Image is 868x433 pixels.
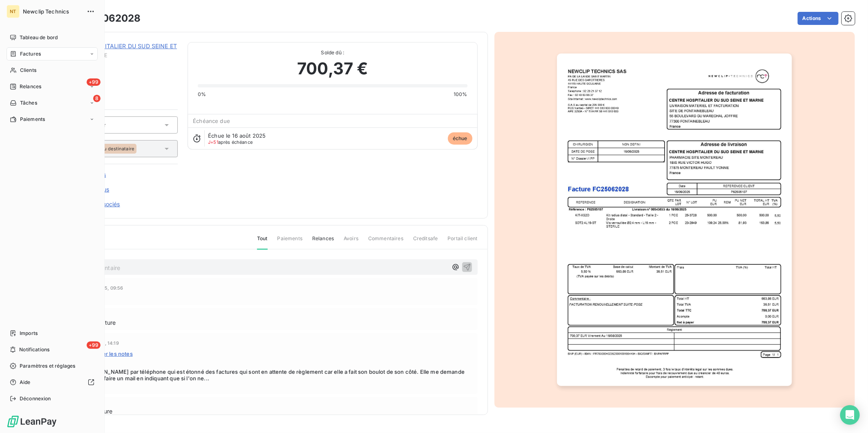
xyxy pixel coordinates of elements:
[454,91,468,98] span: 100%
[448,132,472,145] span: échue
[53,359,474,366] span: Notes :
[7,5,20,18] div: NT
[344,235,358,249] span: Avoirs
[85,350,133,357] span: Masquer les notes
[368,235,403,249] span: Commentaires
[53,368,474,382] span: Eu Madame [PERSON_NAME] par téléphone qui est étonné des factures qui sont en attente de règlemen...
[208,139,218,145] span: J+51
[198,91,206,98] span: 0%
[87,78,101,86] span: +99
[87,341,101,349] span: +99
[20,379,31,386] span: Aide
[20,99,37,107] span: Tâches
[64,52,178,58] span: CHSEINEMARNE
[76,11,141,26] h3: FC25062028
[413,235,438,249] span: Creditsafe
[20,395,51,402] span: Déconnexion
[20,50,41,58] span: Factures
[447,235,477,249] span: Portail client
[193,118,230,124] span: Échéance due
[93,95,101,102] span: 8
[208,140,253,145] span: après échéance
[20,83,41,90] span: Relances
[277,235,302,249] span: Paiements
[53,384,474,391] span: Afficher la suite
[840,405,860,425] div: Open Intercom Messenger
[20,362,75,370] span: Paramètres et réglages
[7,415,57,428] img: Logo LeanPay
[20,116,45,123] span: Paiements
[312,235,334,249] span: Relances
[297,56,368,81] span: 700,37 €
[23,8,82,15] span: Newclip Technics
[198,49,467,56] span: Solde dû :
[7,376,98,389] a: Aide
[19,346,49,353] span: Notifications
[64,42,177,49] a: CENTRE HOSPITALIER DU SUD SEINE ET
[20,34,58,41] span: Tableau de bord
[208,132,266,139] span: Échue le 16 août 2025
[20,67,36,74] span: Clients
[557,54,792,386] img: invoice_thumbnail
[20,330,38,337] span: Imports
[798,12,839,25] button: Actions
[257,235,268,250] span: Tout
